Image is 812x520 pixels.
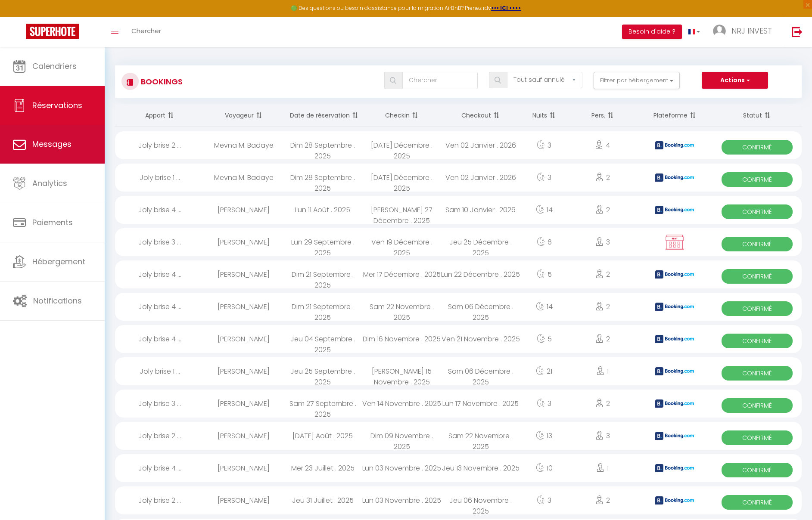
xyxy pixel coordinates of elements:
[32,178,67,189] span: Analytics
[32,256,85,267] span: Hébergement
[731,25,772,36] span: NRJ INVEST
[713,25,726,37] img: ...
[706,17,783,47] a: ... NRJ INVEST
[792,26,803,37] img: logout
[26,24,79,39] img: Super Booking
[32,217,73,228] span: Paiements
[594,72,680,89] button: Filtrer par hébergement
[402,72,478,89] input: Chercher
[362,104,441,127] th: Sort by checkin
[637,104,712,127] th: Sort by channel
[204,104,283,127] th: Sort by guest
[441,104,520,127] th: Sort by checkout
[491,4,521,12] a: >>> ICI <<<<
[568,104,637,127] th: Sort by people
[622,25,682,39] button: Besoin d'aide ?
[115,104,204,127] th: Sort by rentals
[520,104,568,127] th: Sort by nights
[702,72,768,89] button: Actions
[32,61,77,71] span: Calendriers
[712,104,802,127] th: Sort by status
[125,17,168,47] a: Chercher
[33,295,82,306] span: Notifications
[131,26,161,35] span: Chercher
[32,139,72,149] span: Messages
[283,104,362,127] th: Sort by booking date
[32,100,82,111] span: Réservations
[139,72,183,91] h3: Bookings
